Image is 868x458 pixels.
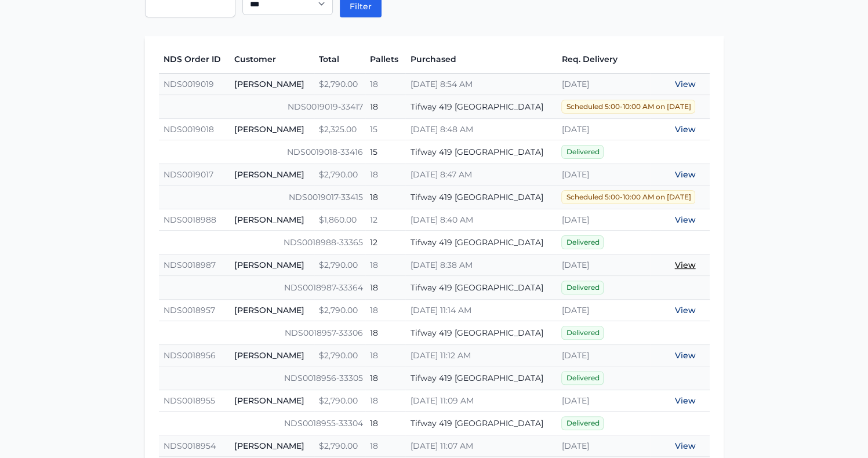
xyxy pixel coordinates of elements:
td: Tifway 419 [GEOGRAPHIC_DATA] [405,231,557,255]
a: NDS0018954 [164,441,216,451]
a: View [675,260,696,270]
td: $2,790.00 [314,345,365,366]
td: [DATE] [557,345,649,366]
th: Purchased [405,45,557,74]
a: View [675,124,696,135]
td: $2,790.00 [314,255,365,276]
td: [DATE] [557,164,649,186]
td: 18 [365,321,405,345]
td: Tifway 419 [GEOGRAPHIC_DATA] [405,366,557,390]
span: Delivered [561,281,604,295]
th: Pallets [365,45,405,74]
td: [DATE] [557,255,649,276]
td: Tifway 419 [GEOGRAPHIC_DATA] [405,276,557,300]
td: NDS0019019-33417 [159,95,366,119]
th: NDS Order ID [159,45,230,74]
td: [DATE] 11:12 AM [405,345,557,366]
td: NDS0018987-33364 [159,276,366,300]
th: Total [314,45,365,74]
td: NDS0018988-33365 [159,231,366,255]
td: [DATE] [557,390,649,412]
a: NDS0018987 [164,260,216,270]
span: Delivered [561,326,604,340]
a: NDS0019017 [164,169,213,180]
a: View [675,215,696,225]
td: 18 [365,366,405,390]
td: $2,790.00 [314,164,365,186]
td: [DATE] [557,300,649,321]
a: NDS0018955 [164,395,215,406]
td: 15 [365,119,405,140]
td: [PERSON_NAME] [230,300,314,321]
td: NDS0018956-33305 [159,366,366,390]
a: NDS0019018 [164,124,214,135]
td: 18 [365,276,405,300]
td: 18 [365,255,405,276]
td: [PERSON_NAME] [230,255,314,276]
span: Delivered [561,416,604,430]
th: Req. Delivery [557,45,649,74]
td: 18 [365,95,405,119]
td: NDS0019017-33415 [159,186,366,209]
td: 18 [365,300,405,321]
td: NDS0019018-33416 [159,140,366,164]
td: [PERSON_NAME] [230,209,314,231]
td: 18 [365,412,405,435]
td: Tifway 419 [GEOGRAPHIC_DATA] [405,140,557,164]
td: 18 [365,164,405,186]
a: View [675,350,696,361]
td: $2,790.00 [314,390,365,412]
td: NDS0018957-33306 [159,321,366,345]
td: [DATE] 11:09 AM [405,390,557,412]
th: Customer [230,45,314,74]
span: Delivered [561,235,604,249]
td: [DATE] [557,74,649,95]
span: Delivered [561,145,604,159]
a: NDS0018956 [164,350,216,361]
span: Scheduled 5:00-10:00 AM on [DATE] [561,190,695,204]
td: 12 [365,209,405,231]
a: NDS0019019 [164,79,214,89]
td: [PERSON_NAME] [230,390,314,412]
td: $2,325.00 [314,119,365,140]
a: View [675,305,696,315]
a: View [675,441,696,451]
td: [DATE] 8:48 AM [405,119,557,140]
td: Tifway 419 [GEOGRAPHIC_DATA] [405,412,557,435]
td: 12 [365,231,405,255]
td: $2,790.00 [314,300,365,321]
td: 18 [365,74,405,95]
a: View [675,79,696,89]
td: [DATE] 8:47 AM [405,164,557,186]
td: [DATE] 8:54 AM [405,74,557,95]
td: [PERSON_NAME] [230,345,314,366]
td: [DATE] [557,209,649,231]
td: $2,790.00 [314,435,365,457]
td: $2,790.00 [314,74,365,95]
td: [PERSON_NAME] [230,119,314,140]
td: [PERSON_NAME] [230,74,314,95]
td: [PERSON_NAME] [230,435,314,457]
td: Tifway 419 [GEOGRAPHIC_DATA] [405,95,557,119]
td: [DATE] 8:38 AM [405,255,557,276]
td: NDS0018955-33304 [159,412,366,435]
td: Tifway 419 [GEOGRAPHIC_DATA] [405,186,557,209]
a: NDS0018988 [164,215,216,225]
td: [DATE] 11:14 AM [405,300,557,321]
td: [DATE] 11:07 AM [405,435,557,457]
td: Tifway 419 [GEOGRAPHIC_DATA] [405,321,557,345]
a: View [675,395,696,406]
td: $1,860.00 [314,209,365,231]
td: 18 [365,390,405,412]
span: Delivered [561,371,604,385]
td: [DATE] 8:40 AM [405,209,557,231]
td: [DATE] [557,435,649,457]
td: [PERSON_NAME] [230,164,314,186]
td: 15 [365,140,405,164]
td: 18 [365,186,405,209]
a: View [675,169,696,180]
td: 18 [365,435,405,457]
td: [DATE] [557,119,649,140]
a: NDS0018957 [164,305,215,315]
span: Scheduled 5:00-10:00 AM on [DATE] [561,100,695,114]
